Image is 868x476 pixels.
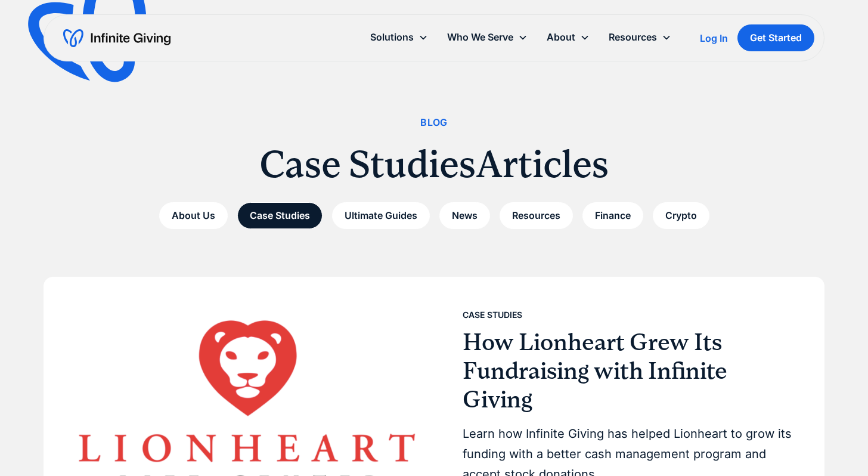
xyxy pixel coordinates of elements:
div: Log In [700,33,728,43]
a: Resources [500,202,573,229]
a: Log In [700,31,728,45]
div: About [537,24,599,50]
a: Get Started [737,24,814,51]
h1: Case Studies [259,140,476,188]
a: Ultimate Guides [332,202,430,229]
div: Resources [599,24,681,50]
h3: How Lionheart Grew Its Fundraising with Infinite Giving [463,328,795,414]
div: Who We Serve [447,29,513,45]
div: About [547,29,575,45]
a: Crypto [653,202,709,229]
div: Solutions [361,24,438,50]
a: home [63,29,170,48]
div: Case Studies [463,308,522,322]
div: Blog [420,115,448,131]
a: Case Studies [237,202,323,229]
a: Finance [582,202,643,229]
div: Resources [609,29,657,45]
div: Solutions [370,29,414,45]
a: News [439,202,490,229]
a: About Us [159,202,228,229]
h1: Articles [476,140,609,188]
div: Who We Serve [438,24,537,50]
